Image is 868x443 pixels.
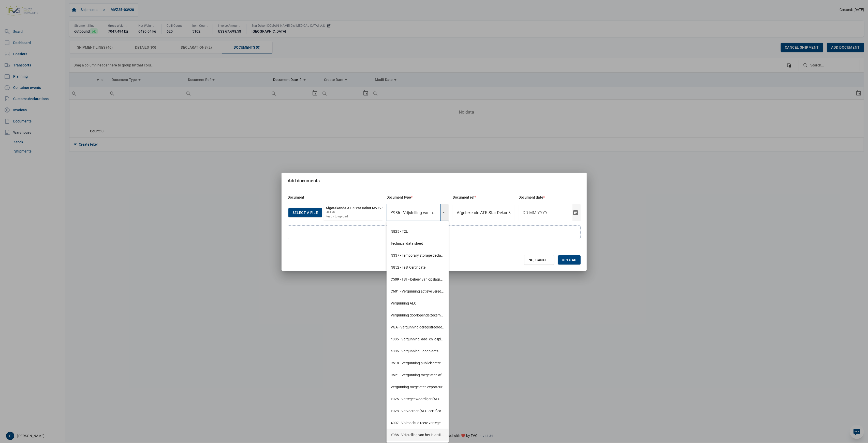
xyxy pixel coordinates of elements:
input: Document ref [453,204,515,221]
div: N825 - T2L [387,225,449,237]
div: Dropdown [387,221,449,443]
div: N337 - Temporary storage declaration [387,249,449,261]
div: C521 - Vergunning toegelaten afzender [387,369,449,381]
div: N852 - Test Certificate [387,261,449,273]
div: Technical data sheet [387,237,449,249]
div: C509 - TST - beheer van opslagruimten tijdelijke opslag [387,273,449,285]
div: 4005 - Vergunning laad- en losplaats [387,333,449,345]
div: Vergunning AEO [387,297,449,309]
div: Y025 - Vertegenwoordiger (AEO-certificaatnummer) [387,393,449,405]
div: No, Cancel [524,255,554,265]
div: VGA - Vergunning geregistreerde afzender [387,321,449,333]
div: 494 KB [327,211,335,215]
div: Document ref [453,195,515,200]
div: Ready to upload [326,215,348,219]
div: Select [572,204,579,221]
div: Document [288,195,382,200]
div: Upload [558,255,581,265]
span: Select a file [292,211,318,215]
div: 4007 - Volmacht directe vertegenwoordiging voor bijzonder [387,417,449,429]
input: Document date [519,204,572,221]
div: Y986 - Vrijstelling van het in artikel 11, leden 1 en 2, [387,429,449,441]
div: 4006 - Vergunning Laadplaats [387,345,449,357]
div: Vergunning doorlopende zekerheid [387,309,449,321]
span: Upload [562,258,577,262]
div: C519 - Vergunning publiek entrepot [387,357,449,369]
div: Add documents [288,178,320,184]
div: Document date [519,195,581,200]
div: Document type [387,195,449,200]
input: Document type [387,204,440,221]
div: Add new line [288,225,581,239]
div: Select a file [288,208,322,217]
div: Select [440,204,447,221]
div: Y028 - Vervoerder (AEO-certificaatnummer) [387,405,449,417]
div: Afgetekende ATR Star Dekor MVZ25-03920.pdf [326,206,401,211]
div: C601 - Vergunning actieve veredeling [387,285,449,297]
span: No, Cancel [528,258,550,262]
div: Vergunning toegelaten exporteur [387,381,449,393]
